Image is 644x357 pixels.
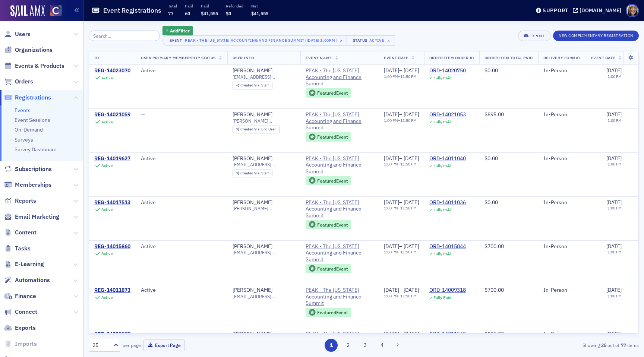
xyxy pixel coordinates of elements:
a: ORD-14020750 [429,67,466,74]
time: 11:50 PM [400,74,417,79]
div: In-Person [543,155,581,162]
input: Search… [89,31,160,41]
span: Finance [15,292,36,300]
div: REG-14023070 [94,67,130,74]
a: ORD-14009318 [429,287,466,294]
a: PEAK - The [US_STATE] Accounting and Finance Summit [306,331,373,351]
span: Users [15,30,31,38]
span: Event Date [384,55,408,60]
div: [PERSON_NAME] [233,243,272,250]
img: SailAMX [10,5,45,17]
div: [DOMAIN_NAME] [580,7,621,14]
a: REG-14011873 [94,287,130,294]
time: 1:00 PM [607,205,622,211]
button: Export Page [143,339,185,351]
a: PEAK - The [US_STATE] Accounting and Finance Summit [306,243,373,263]
div: – [384,331,419,338]
span: $0.00 [484,67,498,74]
span: PEAK - The Colorado Accounting and Finance Summit [306,111,373,131]
span: Event Name [306,55,332,60]
a: Event Sessions [15,117,50,123]
button: 1 [325,339,338,352]
div: Featured Event [317,223,348,227]
a: Surveys [15,136,33,143]
div: ORD-14021053 [429,111,466,118]
span: 60 [185,10,190,16]
span: PEAK - The Colorado Accounting and Finance Summit [306,243,373,263]
span: $895.00 [484,111,504,118]
div: Featured Event [306,132,351,142]
button: EventPEAK - The [US_STATE] Accounting and Finance Summit [[DATE] 1:00pm]× [162,35,348,46]
a: ORD-14015844 [429,243,466,250]
span: [DATE] [404,331,419,337]
div: [PERSON_NAME] [233,287,272,294]
a: [PERSON_NAME] [233,199,272,206]
span: [DATE] [606,287,622,293]
div: Featured Event [306,220,351,230]
time: 1:00 PM [607,249,622,255]
span: [EMAIL_ADDRESS][DOMAIN_NAME] [233,250,296,255]
a: Imports [4,340,37,348]
div: Fully Paid [433,120,451,124]
a: Survey Dashboard [15,146,57,153]
span: [DATE] [404,67,419,74]
span: [DATE] [404,243,419,250]
span: Content [15,228,37,237]
span: Order Item Order ID [429,55,474,60]
a: [PERSON_NAME] [233,155,272,162]
div: Active [141,155,222,162]
div: Active [141,199,222,206]
div: PEAK - The [US_STATE] Accounting and Finance Summit [[DATE] 1:00pm] [185,37,337,44]
time: 1:00 PM [607,293,622,298]
strong: 77 [619,342,627,348]
span: [DATE] [404,155,419,162]
label: per page [123,342,141,348]
div: Featured Event [317,310,348,315]
a: REG-14015860 [94,243,130,250]
span: $41,555 [201,10,218,16]
time: 1:00 PM [384,205,398,211]
a: Tasks [4,244,31,253]
button: 4 [376,339,389,352]
time: 11:50 PM [400,118,417,123]
div: Fully Paid [433,252,451,256]
time: 11:50 PM [400,293,417,298]
span: E-Learning [15,260,44,268]
p: Total [168,3,177,9]
span: User Info [233,55,254,60]
a: Events [15,107,31,114]
div: In-Person [543,67,581,74]
span: Exports [15,324,36,332]
span: $41,555 [251,10,268,16]
time: 1:00 PM [607,161,622,167]
div: [PERSON_NAME] [233,67,272,74]
div: REG-14011577 [94,331,130,338]
span: — [141,111,145,118]
a: Finance [4,292,36,300]
a: REG-14017513 [94,199,130,206]
a: E-Learning [4,260,44,268]
span: [DATE] [404,199,419,206]
a: On-Demand [15,126,43,133]
span: $0.00 [484,199,498,206]
span: PEAK - The Colorado Accounting and Finance Summit [306,287,373,307]
time: 11:50 PM [400,205,417,211]
a: PEAK - The [US_STATE] Accounting and Finance Summit [306,67,373,87]
div: – [384,206,419,211]
span: Order Item Total Paid [484,55,533,60]
span: PEAK - The Colorado Accounting and Finance Summit [306,199,373,219]
div: In-Person [543,199,581,206]
span: [EMAIL_ADDRESS][PERSON_NAME][DOMAIN_NAME] [233,74,296,80]
div: Featured Event [306,88,351,98]
div: – [384,155,419,162]
div: In-Person [543,331,581,338]
span: Email Marketing [15,213,59,221]
div: In-Person [543,111,581,118]
a: Subscriptions [4,165,52,173]
div: Featured Event [306,308,351,317]
span: Add Filter [170,27,190,34]
div: Fully Paid [433,76,451,80]
span: × [338,37,345,44]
